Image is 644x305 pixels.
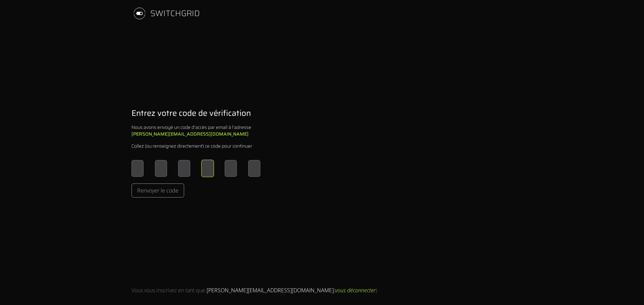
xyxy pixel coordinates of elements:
span: vous déconnecter [335,287,376,294]
button: Renvoyer le code [131,183,184,198]
input: Please enter OTP character 1 [131,160,144,177]
div: Collez (ou renseignez directement) ce code pour continuer [131,143,252,149]
span: Renvoyer le code [137,186,178,195]
input: Please enter OTP character 3 [178,160,190,177]
div: Vous vous inscrivez en tant que ( ) [131,286,377,294]
input: Please enter OTP character 5 [225,160,237,177]
b: [PERSON_NAME][EMAIL_ADDRESS][DOMAIN_NAME] [131,130,249,138]
h1: Entrez votre code de vérification [131,108,251,119]
input: Please enter OTP character 2 [155,160,167,177]
span: [PERSON_NAME][EMAIL_ADDRESS][DOMAIN_NAME] [207,287,334,294]
input: Please enter OTP character 6 [248,160,260,177]
input: Please enter OTP character 4 [202,160,214,177]
div: SWITCHGRID [150,8,200,19]
div: Nous avons envoyé un code d'accès par email à l'adresse [131,124,260,137]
